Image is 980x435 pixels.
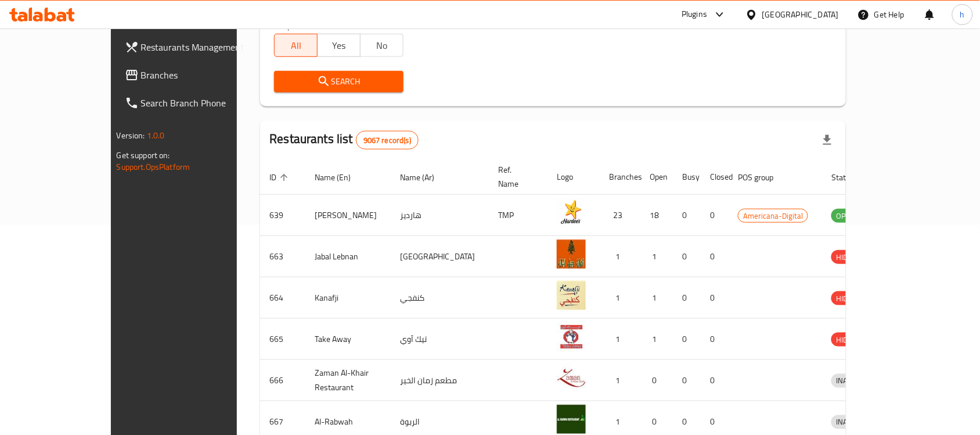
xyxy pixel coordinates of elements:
[305,277,391,319] td: Kanafji
[360,34,403,57] button: No
[117,148,170,163] span: Get support on:
[600,195,640,236] td: 23
[391,236,489,277] td: [GEOGRAPHIC_DATA]
[600,319,640,360] td: 1
[117,159,190,174] a: Support.OpsPlatform
[673,159,701,195] th: Busy
[701,236,729,277] td: 0
[673,360,701,401] td: 0
[322,37,356,54] span: Yes
[640,360,673,401] td: 0
[600,360,640,401] td: 1
[557,363,586,393] img: Zaman Al-Khair Restaurant
[274,34,318,57] button: All
[260,195,305,236] td: 639
[141,96,265,110] span: Search Branch Phone
[498,163,534,191] span: Ref. Name
[682,8,707,22] div: Plugins
[738,209,808,223] span: Americana-Digital
[831,170,869,184] span: Status
[673,195,701,236] td: 0
[305,360,391,401] td: Zaman Al-Khair Restaurant
[600,277,640,319] td: 1
[738,170,788,184] span: POS group
[831,333,866,347] span: HIDDEN
[391,277,489,319] td: كنفجي
[305,319,391,360] td: Take Away
[141,40,265,54] span: Restaurants Management
[701,277,729,319] td: 0
[640,159,673,195] th: Open
[831,374,871,387] span: INACTIVE
[701,159,729,195] th: Closed
[831,415,871,429] div: INACTIVE
[762,8,839,21] div: [GEOGRAPHIC_DATA]
[831,250,866,264] div: HIDDEN
[557,405,586,434] img: Al-Rabwah
[282,22,304,30] label: Upsell
[283,74,394,89] span: Search
[600,236,640,277] td: 1
[274,71,403,92] button: Search
[673,236,701,277] td: 0
[141,68,265,82] span: Branches
[701,360,729,401] td: 0
[269,130,419,149] h2: Restaurants list
[489,195,547,236] td: TMP
[400,170,449,184] span: Name (Ar)
[557,322,586,351] img: Take Away
[305,236,391,277] td: Jabal Lebnan
[701,319,729,360] td: 0
[640,319,673,360] td: 1
[831,209,860,223] span: OPEN
[557,281,586,310] img: Kanafji
[116,89,275,117] a: Search Branch Phone
[117,128,145,143] span: Version:
[315,170,366,184] span: Name (En)
[116,61,275,89] a: Branches
[640,236,673,277] td: 1
[356,131,419,149] div: Total records count
[640,277,673,319] td: 1
[356,135,418,146] span: 9067 record(s)
[640,195,673,236] td: 18
[831,415,871,429] span: INACTIVE
[305,195,391,236] td: [PERSON_NAME]
[547,159,600,195] th: Logo
[260,236,305,277] td: 663
[391,360,489,401] td: مطعم زمان الخير
[260,360,305,401] td: 666
[116,33,275,61] a: Restaurants Management
[673,277,701,319] td: 0
[557,240,586,269] img: Jabal Lebnan
[673,319,701,360] td: 0
[557,198,586,227] img: Hardee's
[831,209,860,223] div: OPEN
[391,319,489,360] td: تيك آوي
[317,34,361,57] button: Yes
[391,195,489,236] td: هارديز
[813,126,841,154] div: Export file
[831,251,866,264] span: HIDDEN
[600,159,640,195] th: Branches
[831,291,866,305] div: HIDDEN
[269,170,291,184] span: ID
[960,8,965,21] span: h
[701,195,729,236] td: 0
[147,128,165,143] span: 1.0.0
[831,292,866,305] span: HIDDEN
[831,374,871,388] div: INACTIVE
[365,37,399,54] span: No
[279,37,313,54] span: All
[260,319,305,360] td: 665
[260,277,305,319] td: 664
